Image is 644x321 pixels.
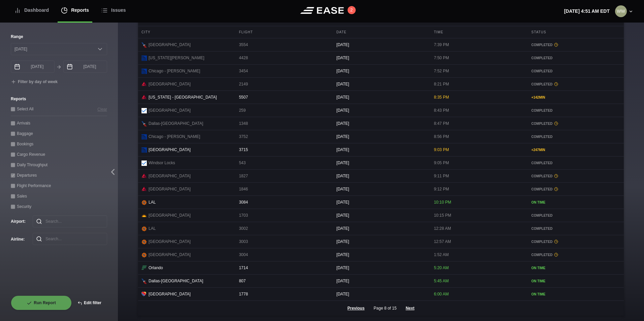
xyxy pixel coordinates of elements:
[434,265,449,270] span: 5:20 AM
[333,248,429,261] div: [DATE]
[239,56,248,60] span: 4428
[239,187,248,191] span: 1846
[149,107,191,113] span: [GEOGRAPHIC_DATA]
[138,26,234,38] div: City
[333,65,429,77] div: [DATE]
[532,213,620,218] div: COMPLETED
[532,121,620,126] div: COMPLETED
[532,95,620,100] div: + 142 MIN
[532,187,620,192] div: COMPLETED
[333,130,429,143] div: [DATE]
[333,261,429,274] div: [DATE]
[348,6,356,14] button: 2
[532,292,620,297] div: ON TIME
[239,226,248,231] span: 3002
[434,56,449,60] span: 7:50 PM
[333,104,429,117] div: [DATE]
[239,239,248,244] span: 3003
[149,68,200,74] span: Chicago - [PERSON_NAME]
[141,199,230,205] div: LAL
[333,183,429,195] div: [DATE]
[239,200,248,205] span: 3084
[615,5,627,17] img: 44fab04170f095a2010eee22ca678195
[528,26,624,38] div: Status
[400,301,420,316] button: Next
[149,120,203,127] span: Dallas-[GEOGRAPHIC_DATA]
[434,226,451,231] span: 12:28 AM
[239,42,248,47] span: 3554
[11,79,58,85] button: Filter by day of week
[434,239,451,244] span: 12:57 AM
[11,34,107,40] label: Range
[434,174,449,178] span: 9:11 PM
[333,78,429,91] div: [DATE]
[434,69,449,73] span: 7:52 PM
[333,196,429,209] div: [DATE]
[434,252,449,257] span: 1:52 AM
[374,305,396,311] span: Page 8 of 15
[532,279,620,284] div: ON TIME
[532,200,620,205] div: ON TIME
[434,82,449,86] span: 8:21 PM
[33,215,107,227] input: Search...
[532,69,620,74] div: COMPLETED
[532,265,620,271] div: ON TIME
[149,265,163,271] span: Orlando
[239,147,248,152] span: 3715
[141,225,230,231] div: LAL
[333,117,429,130] div: [DATE]
[239,108,246,113] span: 259
[333,209,429,222] div: [DATE]
[434,200,451,205] span: 10:10 PM
[149,291,191,297] span: [GEOGRAPHIC_DATA]
[532,252,620,257] div: COMPLETED
[149,94,217,100] span: [US_STATE] - [GEOGRAPHIC_DATA]
[239,279,246,283] span: 807
[149,160,175,166] span: Windsor Locks
[532,160,620,166] div: COMPLETED
[149,252,191,258] span: [GEOGRAPHIC_DATA]
[333,288,429,300] div: [DATE]
[239,134,248,139] span: 3752
[63,61,107,73] input: mm/dd/yyyy
[33,233,107,245] input: Search...
[149,239,191,245] span: [GEOGRAPHIC_DATA]
[333,156,429,169] div: [DATE]
[434,292,449,296] span: 6:00 AM
[235,26,331,38] div: Flight
[532,42,620,47] div: COMPLETED
[239,174,248,178] span: 1827
[532,226,620,231] div: COMPLETED
[333,235,429,248] div: [DATE]
[532,174,620,179] div: COMPLETED
[149,134,200,140] span: Chicago - [PERSON_NAME]
[149,173,191,179] span: [GEOGRAPHIC_DATA]
[149,81,191,87] span: [GEOGRAPHIC_DATA]
[239,121,248,126] span: 1348
[430,26,526,38] div: Time
[239,82,248,86] span: 2149
[333,38,429,51] div: [DATE]
[239,213,248,218] span: 1703
[333,51,429,64] div: [DATE]
[434,279,449,283] span: 5:45 AM
[239,292,248,296] span: 1778
[239,95,248,100] span: 5507
[11,61,55,73] input: mm/dd/yyyy
[434,42,449,47] span: 7:39 PM
[97,106,107,113] button: Clear
[149,147,191,153] span: [GEOGRAPHIC_DATA]
[149,55,204,61] span: [US_STATE][PERSON_NAME]
[149,212,191,218] span: [GEOGRAPHIC_DATA]
[532,56,620,61] div: COMPLETED
[11,236,22,242] label: Airline :
[333,26,429,38] div: Date
[532,239,620,244] div: COMPLETED
[239,252,248,257] span: 3004
[333,143,429,156] div: [DATE]
[72,295,107,310] button: Edit filter
[532,108,620,113] div: COMPLETED
[333,91,429,104] div: [DATE]
[149,42,191,48] span: [GEOGRAPHIC_DATA]
[149,186,191,192] span: [GEOGRAPHIC_DATA]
